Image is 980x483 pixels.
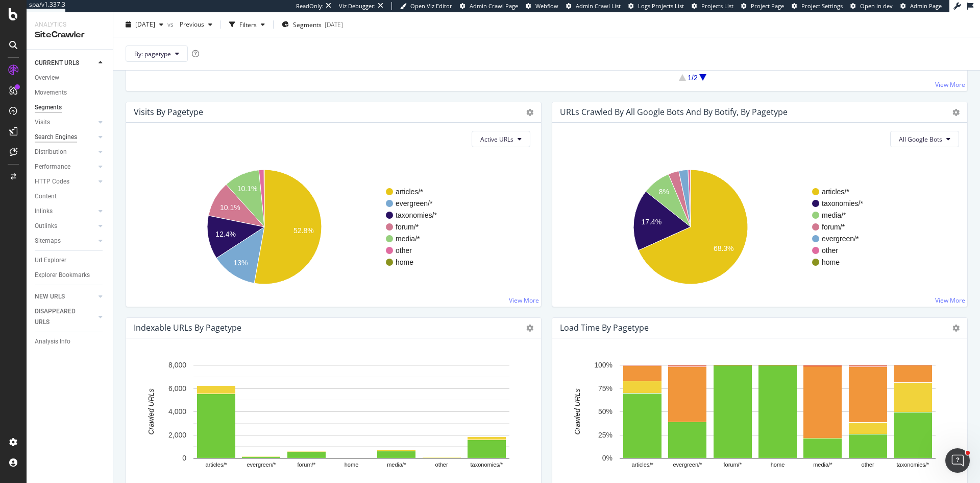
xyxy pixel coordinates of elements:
text: evergreen/* [822,235,859,243]
a: Projects List [692,2,733,10]
div: NEW URLS [35,291,65,302]
text: 52.8% [293,226,314,235]
a: Movements [35,87,106,98]
text: 13% [233,259,248,267]
a: Logs Projects List [628,2,684,10]
span: Admin Crawl Page [470,2,518,10]
a: Explorer Bookmarks [35,270,106,281]
text: articles/* [632,462,654,468]
i: Options [526,325,533,332]
text: taxonomies/* [471,462,503,468]
svg: A chart. [560,155,955,298]
text: other [822,246,838,255]
text: other [396,246,412,255]
text: media/* [387,462,406,468]
a: View More [935,80,965,89]
text: evergreen/* [247,462,276,468]
h4: Visits by pagetype [134,105,203,119]
button: By: pagetype [126,45,188,62]
div: Url Explorer [35,255,66,266]
button: Filters [225,16,269,33]
a: NEW URLS [35,291,95,302]
div: 1/2 [688,73,697,83]
span: vs [167,20,176,29]
div: Segments [35,102,62,113]
text: 25% [598,431,612,439]
a: Url Explorer [35,255,106,266]
span: Logs Projects List [638,2,684,10]
div: Movements [35,87,67,98]
h4: Indexable URLs by pagetype [134,321,241,335]
a: Visits [35,117,95,128]
iframe: Intercom live chat [945,448,970,473]
button: Previous [176,16,216,33]
div: Outlinks [35,221,57,232]
text: taxonomies/* [822,199,863,208]
h4: URLs Crawled by All Google Bots and by Botify, by pagetype [560,105,788,119]
a: Project Page [741,2,784,10]
a: Open Viz Editor [400,2,452,10]
text: other [435,462,448,468]
span: By: pagetype [134,49,171,58]
a: View More [509,296,539,305]
a: Segments [35,102,106,113]
span: Webflow [535,2,558,10]
h4: Load Time by pagetype [560,321,649,335]
text: 75% [598,384,612,393]
button: All Google Bots [890,131,959,147]
text: taxonomies/* [396,211,437,219]
span: All Google Bots [899,135,942,144]
a: Search Engines [35,132,95,143]
text: articles/* [396,188,423,196]
text: media/* [396,235,420,243]
a: Analysis Info [35,336,106,347]
div: Content [35,191,57,202]
a: CURRENT URLS [35,58,95,68]
text: evergreen/* [673,462,702,468]
text: home [822,258,840,266]
i: Options [952,109,960,116]
i: Options [526,109,533,116]
a: Distribution [35,147,95,157]
button: Active URLs [472,131,530,147]
div: Inlinks [35,206,53,217]
text: articles/* [206,462,228,468]
i: Options [952,325,960,332]
span: Open in dev [860,2,893,10]
a: DISAPPEARED URLS [35,306,95,328]
text: 12.4% [215,231,236,239]
span: Active URLs [480,135,513,144]
text: media/* [813,462,832,468]
text: 8,000 [168,361,186,370]
text: 100% [594,361,612,370]
a: View More [935,296,965,305]
text: 0 [182,454,186,463]
div: Sitemaps [35,236,61,246]
a: HTTP Codes [35,176,95,187]
div: Analytics [35,20,105,29]
a: Admin Crawl List [566,2,621,10]
a: Overview [35,73,106,83]
a: Admin Page [900,2,942,10]
text: 10.1% [237,185,258,193]
div: Overview [35,73,59,83]
text: 6,000 [168,384,186,393]
text: 2,000 [168,431,186,439]
span: Admin Crawl List [576,2,621,10]
text: forum/* [822,223,845,231]
text: 8% [659,188,669,196]
text: 50% [598,408,612,416]
div: Explorer Bookmarks [35,270,90,281]
svg: A chart. [134,155,529,298]
text: forum/* [723,462,742,468]
button: [DATE] [121,16,167,33]
span: Project Settings [801,2,843,10]
text: other [862,462,874,468]
a: Sitemaps [35,236,95,246]
text: media/* [822,211,846,219]
a: Inlinks [35,206,95,217]
a: Project Settings [792,2,843,10]
div: Analysis Info [35,336,70,347]
div: Search Engines [35,132,77,143]
text: taxonomies/* [897,462,929,468]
